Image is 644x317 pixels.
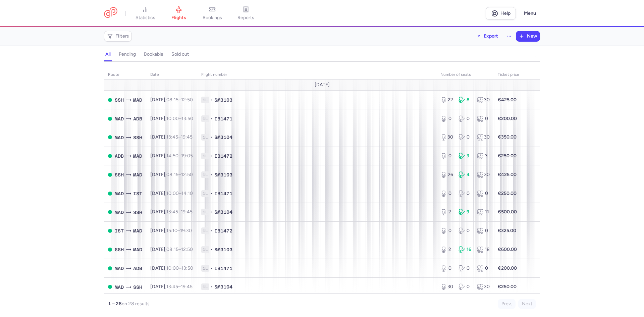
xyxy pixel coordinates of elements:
span: ADB [115,152,124,160]
span: SSH [115,96,124,104]
div: 30 [440,283,453,290]
time: 08:15 [166,97,178,103]
strong: €250.00 [498,284,517,289]
span: IB1471 [214,115,232,122]
a: reports [229,6,263,21]
span: [DATE], [150,265,193,271]
span: IB1471 [214,190,232,197]
time: 12:50 [181,97,193,103]
time: 12:50 [181,247,193,252]
div: 2 [440,246,453,253]
span: statistics [136,15,155,21]
strong: €425.00 [498,172,517,177]
div: 0 [477,227,490,234]
th: date [146,70,197,80]
span: MAD [115,265,124,272]
span: – [166,172,193,177]
span: SM3104 [214,134,232,141]
time: 19:45 [181,284,193,289]
span: MAD [133,152,142,160]
span: reports [237,15,254,21]
a: Help [486,7,516,20]
span: 1L [201,153,209,159]
strong: €600.00 [498,247,517,252]
button: Next [518,299,536,309]
time: 08:15 [166,247,178,252]
span: IST [115,227,124,234]
time: 10:00 [166,191,179,196]
time: 19:45 [181,209,193,215]
span: – [166,191,193,196]
span: • [211,134,213,141]
span: Filters [115,34,129,39]
span: [DATE], [150,247,193,252]
time: 13:50 [181,265,193,271]
h4: sold out [171,51,189,57]
span: SM3103 [214,246,232,253]
span: 1L [201,190,209,197]
strong: €200.00 [498,265,517,271]
time: 15:10 [166,228,177,233]
time: 13:50 [181,116,193,121]
span: – [166,209,193,215]
span: MAD [115,134,124,141]
time: 19:05 [181,153,193,159]
span: SSH [115,171,124,178]
time: 13:45 [166,134,178,140]
span: IST [133,190,142,197]
span: [DATE], [150,209,193,215]
span: [DATE], [150,172,193,177]
span: – [166,97,193,103]
div: 30 [477,97,490,103]
div: 26 [440,171,453,178]
span: • [211,171,213,178]
span: – [166,265,193,271]
span: IB1471 [214,265,232,272]
a: flights [162,6,196,21]
strong: €200.00 [498,116,517,121]
div: 16 [459,246,471,253]
div: 30 [477,171,490,178]
span: [DATE], [150,97,193,103]
span: Help [500,11,511,16]
time: 14:50 [166,153,178,159]
span: ADB [133,265,142,272]
span: 1L [201,265,209,272]
div: 4 [459,171,471,178]
span: Export [484,34,498,39]
div: 0 [440,265,453,272]
span: MAD [133,96,142,104]
span: 1L [201,227,209,234]
span: • [211,265,213,272]
div: 0 [459,265,471,272]
span: MAD [133,171,142,178]
span: SM3103 [214,171,232,178]
strong: €425.00 [498,97,517,103]
span: SSH [115,246,124,253]
span: • [211,246,213,253]
time: 14:10 [181,191,193,196]
button: New [516,31,540,41]
time: 19:30 [180,228,192,233]
span: MAD [133,227,142,234]
a: bookings [196,6,229,21]
strong: 1 – 28 [108,301,122,307]
h4: all [105,51,111,57]
span: – [166,284,193,289]
time: 10:00 [166,116,179,121]
div: 0 [459,227,471,234]
h4: pending [119,51,136,57]
strong: €250.00 [498,153,517,159]
span: New [527,34,537,39]
span: MAD [133,246,142,253]
span: [DATE], [150,153,193,159]
div: 30 [477,134,490,141]
th: number of seats [436,70,494,80]
span: SSH [133,283,142,291]
div: 11 [477,209,490,215]
time: 19:45 [181,134,193,140]
span: 1L [201,97,209,103]
span: – [166,134,193,140]
div: 3 [477,153,490,159]
div: 0 [477,265,490,272]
